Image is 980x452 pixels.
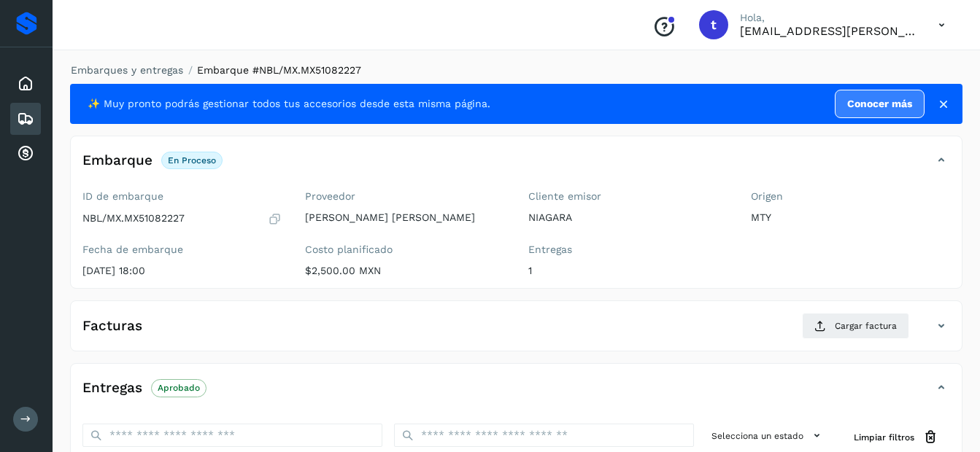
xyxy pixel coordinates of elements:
[528,265,728,277] p: 1
[740,24,915,38] p: transportes.lg.lozano@gmail.com
[71,313,962,351] div: FacturasCargar factura
[10,138,41,170] div: Cuentas por cobrar
[82,380,142,397] h4: Entregas
[70,63,962,78] nav: breadcrumb
[528,243,728,256] label: Entregas
[305,190,504,203] label: Proveedor
[528,190,728,203] label: Cliente emisor
[71,64,183,76] a: Embarques y entregas
[71,148,962,184] div: EmbarqueEn proceso
[854,431,914,444] span: Limpiar filtros
[82,212,185,225] p: NBL/MX.MX51082227
[528,211,728,224] p: NIAGARA
[158,383,200,393] p: Aprobado
[88,96,490,112] span: ✨ Muy pronto podrás gestionar todos tus accesorios desde esta misma página.
[82,190,282,203] label: ID de embarque
[71,375,962,412] div: EntregasAprobado
[751,190,950,203] label: Origen
[197,64,361,76] span: Embarque #NBL/MX.MX51082227
[835,319,897,332] span: Cargar factura
[305,211,504,224] p: [PERSON_NAME] [PERSON_NAME]
[305,265,504,277] p: $2,500.00 MXN
[751,211,950,224] p: MTY
[802,313,909,339] button: Cargar factura
[168,155,216,165] p: En proceso
[842,424,950,451] button: Limpiar filtros
[82,265,282,277] p: [DATE] 18:00
[10,103,41,135] div: Embarques
[82,318,142,335] h4: Facturas
[10,68,41,100] div: Inicio
[82,152,153,169] h4: Embarque
[706,424,830,448] button: Selecciona un estado
[305,243,504,256] label: Costo planificado
[740,12,915,24] p: Hola,
[82,243,282,256] label: Fecha de embarque
[835,90,925,118] a: Conocer más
